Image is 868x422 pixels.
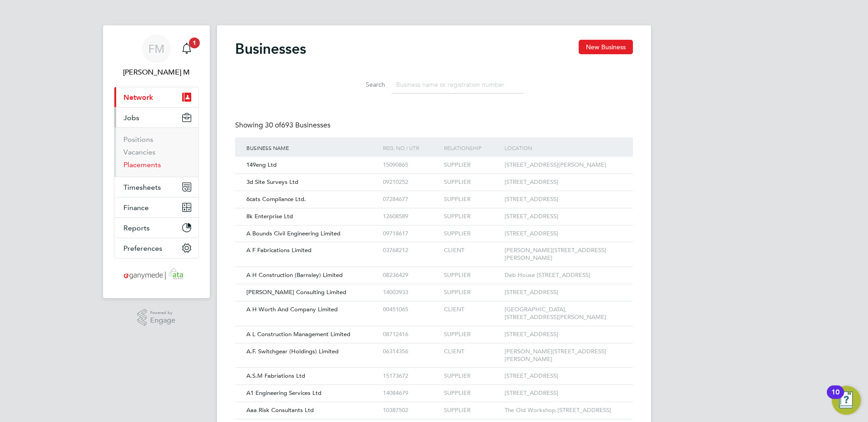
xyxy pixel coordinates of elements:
span: A H Worth And Company Limited [246,305,338,313]
div: 14084679 [381,385,441,402]
a: A H Construction (Barnsley) Limited08236429SUPPLIERDeb House [STREET_ADDRESS] [244,267,624,274]
div: 14003933 [381,284,441,301]
div: SUPPLIER [442,267,502,284]
div: [STREET_ADDRESS][PERSON_NAME] [502,157,624,173]
div: [PERSON_NAME][STREET_ADDRESS][PERSON_NAME] [502,242,624,267]
div: 07284677 [381,191,441,208]
div: SUPPLIER [442,326,502,343]
a: A L Construction Management Limited08712416SUPPLIER[STREET_ADDRESS] [244,326,624,333]
span: 3d Site Surveys Ltd [246,178,298,186]
span: A Bounds Civil Engineering Limited [246,230,340,237]
span: A1 Engineering Services Ltd [246,389,321,397]
div: SUPPLIER [442,174,502,191]
div: 09210252 [381,174,441,191]
div: SUPPLIER [442,385,502,402]
div: SUPPLIER [442,368,502,384]
span: A.F. Switchgear (Holdings) Limited [246,347,339,355]
div: [STREET_ADDRESS] [502,368,624,384]
button: Open Resource Center, 10 new notifications [832,386,861,415]
a: Powered byEngage [137,309,176,326]
label: Search [344,80,385,89]
div: Relationship [442,137,502,158]
span: A.S.M Fabriations Ltd [246,372,305,380]
div: Jobs [114,127,198,177]
div: [STREET_ADDRESS] [502,326,624,343]
span: 693 Businesses [265,121,330,130]
span: Jobs [123,113,139,122]
button: Network [114,87,198,107]
div: [STREET_ADDRESS] [502,225,624,242]
div: 15173672 [381,368,441,384]
div: SUPPLIER [442,208,502,225]
a: 149eng Ltd15090865SUPPLIER[STREET_ADDRESS][PERSON_NAME] [244,156,624,164]
a: A.F. Switchgear (Holdings) Limited06314356CLIENT[PERSON_NAME][STREET_ADDRESS][PERSON_NAME] [244,343,624,351]
a: Positions [123,135,153,144]
div: [STREET_ADDRESS] [502,284,624,301]
div: 15090865 [381,157,441,173]
span: [PERSON_NAME] Consulting Limited [246,288,346,296]
div: SUPPLIER [442,157,502,173]
span: Powered by [150,309,175,317]
div: Deb House [STREET_ADDRESS] [502,267,624,284]
a: [PERSON_NAME] Consulting Limited14003933SUPPLIER[STREET_ADDRESS] [244,284,624,291]
span: Finley M [114,67,199,78]
div: [STREET_ADDRESS] [502,208,624,225]
input: Business name or registration number [392,76,524,94]
div: SUPPLIER [442,191,502,208]
span: A F Fabrications Limited [246,246,311,254]
div: 03768212 [381,242,441,259]
span: FM [148,43,165,55]
div: SUPPLIER [442,225,502,242]
a: A F Fabrications Limited03768212CLIENT[PERSON_NAME][STREET_ADDRESS][PERSON_NAME] [244,242,624,249]
div: CLIENT [442,242,502,259]
span: Engage [150,317,175,324]
a: Vacancies [123,148,156,156]
div: 08712416 [381,326,441,343]
button: Finance [114,197,198,217]
span: A L Construction Management Limited [246,330,350,338]
a: 3d Site Surveys Ltd09210252SUPPLIER[STREET_ADDRESS] [244,173,624,181]
img: ganymedesolutions-logo-retina.png [121,267,192,282]
a: A.S.M Fabriations Ltd15173672SUPPLIER[STREET_ADDRESS] [244,367,624,375]
div: Location [502,137,624,158]
div: SUPPLIER [442,284,502,301]
span: 149eng Ltd [246,161,277,169]
div: [GEOGRAPHIC_DATA], [STREET_ADDRESS][PERSON_NAME] [502,301,624,326]
a: FM[PERSON_NAME] M [114,34,199,78]
span: 8k Enterprise Ltd [246,212,293,220]
div: [STREET_ADDRESS] [502,385,624,402]
a: 6cats Compliance Ltd.07284677SUPPLIER[STREET_ADDRESS] [244,191,624,198]
div: 00451065 [381,301,441,318]
div: Business Name [244,137,381,158]
h2: Businesses [235,40,306,58]
div: [PERSON_NAME][STREET_ADDRESS][PERSON_NAME] [502,343,624,368]
a: Go to home page [114,267,199,282]
a: A Bounds Civil Engineering Limited09718617SUPPLIER[STREET_ADDRESS] [244,225,624,233]
span: Preferences [123,244,162,253]
span: Finance [123,203,149,212]
span: Timesheets [123,183,161,192]
div: The Old Workshop [STREET_ADDRESS] [502,402,624,419]
button: Reports [114,218,198,238]
span: Aaa Risk Consultants Ltd [246,406,314,414]
nav: Main navigation [103,25,210,298]
span: Network [123,93,153,102]
div: SUPPLIER [442,402,502,419]
a: A1 Engineering Services Ltd14084679SUPPLIER[STREET_ADDRESS] [244,384,624,392]
div: 08236429 [381,267,441,284]
a: A H Worth And Company Limited00451065CLIENT[GEOGRAPHIC_DATA], [STREET_ADDRESS][PERSON_NAME] [244,301,624,309]
span: Reports [123,224,150,232]
div: 10387502 [381,402,441,419]
a: Aaa Risk Consultants Ltd10387502SUPPLIERThe Old Workshop [STREET_ADDRESS] [244,402,624,409]
div: [STREET_ADDRESS] [502,191,624,208]
div: CLIENT [442,343,502,360]
div: 12608589 [381,208,441,225]
div: Reg. No / UTR [381,137,441,158]
button: Preferences [114,238,198,258]
span: A H Construction (Barnsley) Limited [246,271,343,279]
span: 30 of [265,121,281,130]
span: 1 [189,38,200,48]
div: 06314356 [381,343,441,360]
span: 6cats Compliance Ltd. [246,195,306,203]
div: 10 [831,392,840,404]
